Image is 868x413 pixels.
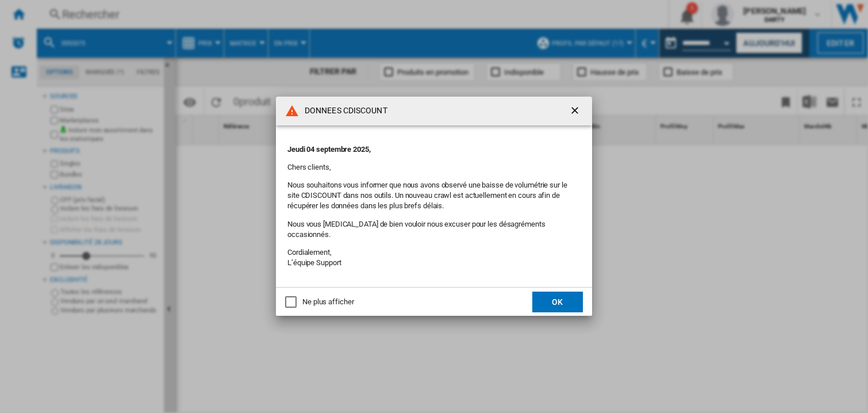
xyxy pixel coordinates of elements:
[287,145,371,154] strong: Jeudi 04 septembre 2025,
[532,292,583,312] button: OK
[287,219,581,240] p: Nous vous [MEDICAL_DATA] de bien vouloir nous excuser pour les désagréments occasionnés.
[285,297,354,308] md-checkbox: Ne plus afficher
[287,180,581,212] p: Nous souhaitons vous informer que nous avons observé une baisse de volumétrie sur le site CDISCOU...
[276,97,592,316] md-dialog: DONNEES CDISCOUNT ...
[299,105,387,117] h4: DONNEES CDISCOUNT
[569,105,583,118] ng-md-icon: getI18NText('BUTTONS.CLOSE_DIALOG')
[302,297,354,307] div: Ne plus afficher
[564,100,587,123] button: getI18NText('BUTTONS.CLOSE_DIALOG')
[287,247,581,268] p: Cordialement, L’équipe Support
[287,162,581,173] p: Chers clients,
